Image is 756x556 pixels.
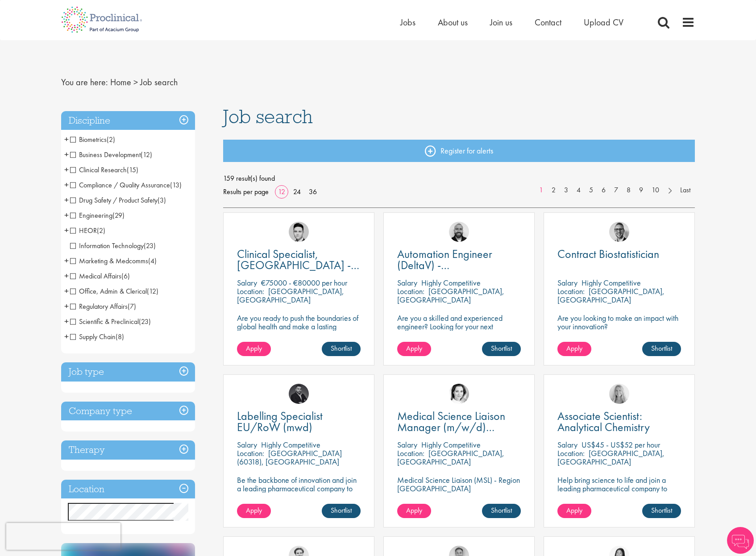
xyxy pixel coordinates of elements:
p: Highly Competitive [421,440,481,450]
span: Supply Chain [70,332,116,341]
a: Fidan Beqiraj [289,384,309,404]
a: 5 [585,185,598,195]
a: Jobs [400,17,415,28]
span: > [133,76,138,88]
span: Medical Science Liaison Manager (m/w/d) Nephrologie [397,408,505,446]
h3: Job type [61,362,195,382]
p: [GEOGRAPHIC_DATA], [GEOGRAPHIC_DATA] [397,448,504,467]
h3: Therapy [61,440,195,460]
span: (6) [121,271,130,281]
p: [GEOGRAPHIC_DATA], [GEOGRAPHIC_DATA] [237,286,344,305]
span: Salary [237,440,257,450]
div: Company type [61,402,195,421]
img: Connor Lynes [289,222,309,242]
span: Salary [237,278,257,288]
span: Medical Affairs [70,271,121,281]
a: Apply [557,504,591,518]
a: Contact [535,17,561,28]
span: (23) [139,317,151,326]
a: Shortlist [322,342,361,356]
a: Apply [557,342,591,356]
span: + [64,284,69,298]
p: Help bring science to life and join a leading pharmaceutical company to play a key role in delive... [557,476,681,518]
span: Job search [140,76,178,88]
span: + [64,193,69,207]
a: Associate Scientist: Analytical Chemistry [557,411,681,433]
a: Apply [237,504,271,518]
span: Compliance / Quality Assurance [70,180,170,190]
span: (2) [97,226,105,235]
span: + [64,254,69,267]
span: + [64,330,69,343]
span: Information Technology [70,241,144,250]
span: Business Development [70,150,152,159]
a: Labelling Specialist EU/RoW (mwd) [237,411,361,433]
span: Location: [237,286,264,296]
span: Location: [557,448,585,458]
span: Contract Biostatistician [557,246,659,261]
p: Are you looking to make an impact with your innovation? [557,314,681,331]
span: Associate Scientist: Analytical Chemistry [557,408,650,435]
p: Highly Competitive [582,278,641,288]
a: 6 [597,185,610,195]
a: Medical Science Liaison Manager (m/w/d) Nephrologie [397,411,521,433]
span: (15) [127,165,138,174]
a: 4 [572,185,585,195]
span: (29) [112,211,125,220]
span: (7) [128,302,136,311]
span: + [64,315,69,328]
a: 7 [610,185,623,195]
span: Information Technology [70,241,156,250]
span: Apply [566,344,582,353]
span: Drug Safety / Product Safety [70,195,158,205]
a: 36 [306,187,320,196]
a: Register for alerts [223,140,695,162]
a: Shortlist [642,504,681,518]
span: Office, Admin & Clerical [70,286,147,296]
a: 10 [647,185,664,195]
p: Are you ready to push the boundaries of global health and make a lasting impact? This role at a h... [237,314,361,356]
span: Apply [246,506,262,515]
span: Biometrics [70,135,107,144]
span: (23) [144,241,156,250]
span: Apply [246,344,262,353]
span: Salary [557,440,577,450]
p: Highly Competitive [421,278,481,288]
span: (8) [116,332,124,341]
h3: Discipline [61,111,195,130]
p: US$45 - US$52 per hour [582,440,660,450]
span: + [64,299,69,313]
span: Salary [397,440,417,450]
span: Regulatory Affairs [70,302,128,311]
a: Shortlist [482,504,521,518]
span: Marketing & Medcomms [70,256,157,266]
span: Engineering [70,211,125,220]
span: (4) [148,256,157,266]
p: [GEOGRAPHIC_DATA], [GEOGRAPHIC_DATA] [557,448,665,467]
a: Upload CV [584,17,623,28]
span: Job search [223,104,313,129]
a: Last [676,185,695,195]
span: + [64,178,69,191]
span: HEOR [70,226,97,235]
a: 2 [547,185,560,195]
a: Clinical Specialist, [GEOGRAPHIC_DATA] - Cardiac [237,249,361,271]
span: Scientific & Preclinical [70,317,151,326]
span: Apply [406,506,422,515]
iframe: reCAPTCHA [6,523,120,550]
span: About us [438,17,468,28]
span: Location: [397,286,424,296]
a: breadcrumb link [110,76,131,88]
span: Apply [406,344,422,353]
img: George Breen [609,222,629,242]
span: Salary [397,278,417,288]
span: + [64,208,69,222]
span: Engineering [70,211,112,220]
span: + [64,269,69,282]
